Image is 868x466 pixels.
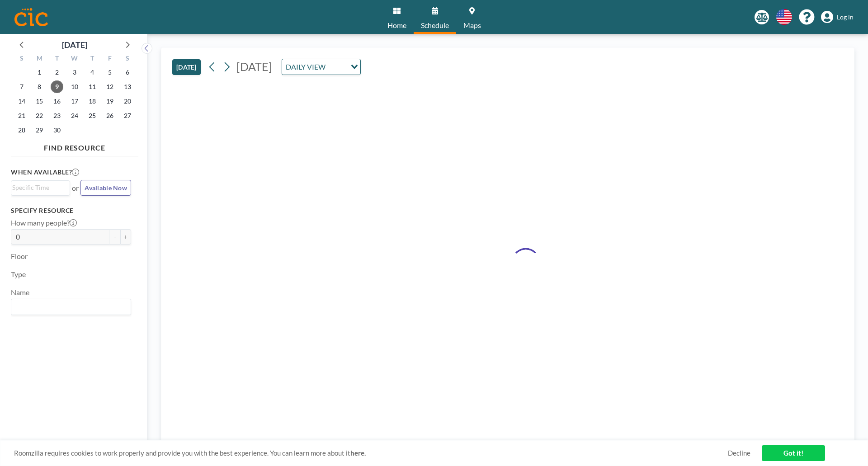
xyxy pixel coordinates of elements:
h3: Specify resource [11,207,131,215]
a: here. [350,449,366,457]
span: Monday, September 8, 2025 [33,80,46,93]
span: Tuesday, September 9, 2025 [51,80,63,93]
a: Log in [821,11,854,24]
span: Thursday, September 18, 2025 [86,95,99,108]
span: Friday, September 26, 2025 [104,109,116,122]
span: Sunday, September 21, 2025 [15,109,28,122]
span: Schedule [421,22,449,29]
input: Search for option [328,61,345,73]
span: Saturday, September 27, 2025 [121,109,134,122]
span: Maps [463,22,481,29]
span: Tuesday, September 16, 2025 [51,95,63,108]
img: organization-logo [14,8,48,26]
button: - [109,229,120,245]
span: Wednesday, September 10, 2025 [68,80,81,93]
span: Saturday, September 20, 2025 [121,95,134,108]
span: Tuesday, September 30, 2025 [51,124,63,137]
div: M [31,53,48,65]
div: T [83,53,101,65]
span: Wednesday, September 3, 2025 [68,66,81,79]
div: S [118,53,136,65]
span: Log in [837,13,854,21]
span: or [72,184,79,193]
button: Available Now [80,180,131,196]
span: Friday, September 12, 2025 [104,80,116,93]
span: Saturday, September 6, 2025 [121,66,134,79]
button: [DATE] [172,59,201,75]
span: Tuesday, September 2, 2025 [51,66,63,79]
span: Sunday, September 14, 2025 [15,95,28,108]
div: W [66,53,84,65]
span: Roomzilla requires cookies to work properly and provide you with the best experience. You can lea... [14,449,728,457]
label: How many people? [11,218,77,227]
button: + [120,229,131,245]
span: Thursday, September 25, 2025 [86,109,99,122]
label: Name [11,288,29,297]
span: Saturday, September 13, 2025 [121,80,134,93]
span: Thursday, September 11, 2025 [86,80,99,93]
div: S [13,53,31,65]
span: [DATE] [236,60,272,73]
input: Search for option [12,183,65,193]
span: Friday, September 19, 2025 [104,95,116,108]
span: DAILY VIEW [284,61,327,73]
span: Available Now [85,184,127,192]
span: Monday, September 15, 2025 [33,95,46,108]
h4: FIND RESOURCE [11,140,138,152]
a: Decline [728,449,750,457]
a: Got it! [762,445,825,461]
span: Sunday, September 28, 2025 [15,124,28,137]
span: Thursday, September 4, 2025 [86,66,99,79]
span: Tuesday, September 23, 2025 [51,109,63,122]
input: Search for option [12,301,126,313]
label: Floor [11,252,28,261]
div: Search for option [11,181,70,194]
span: Sunday, September 7, 2025 [15,80,28,93]
div: F [101,53,118,65]
span: Monday, September 29, 2025 [33,124,46,137]
span: Home [387,22,406,29]
span: Wednesday, September 17, 2025 [68,95,81,108]
div: T [48,53,66,65]
span: Wednesday, September 24, 2025 [68,109,81,122]
span: Monday, September 22, 2025 [33,109,46,122]
span: Friday, September 5, 2025 [104,66,116,79]
label: Type [11,270,26,279]
div: [DATE] [62,38,87,51]
div: Search for option [282,59,360,75]
span: Monday, September 1, 2025 [33,66,46,79]
div: Search for option [11,299,131,315]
